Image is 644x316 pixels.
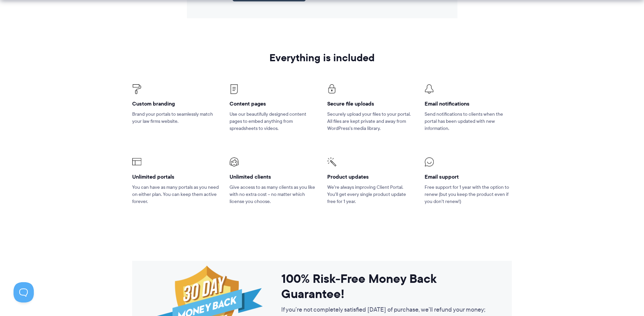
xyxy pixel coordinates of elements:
[281,271,492,302] h3: 100% Risk-Free Money Back Guarantee!
[14,282,34,302] iframe: Toggle Customer Support
[230,84,239,94] img: Client Portal Icons
[425,111,512,132] p: Send notifications to clients when the portal has been updated with new information.
[230,173,317,180] h4: Unlimited clients
[132,184,219,205] p: You can have as many portals as you need on either plan. You can keep them active forever.
[230,184,317,205] p: Give access to as many clients as you like with no extra cost – no matter which license you choose.
[132,84,141,94] img: Client Portal Icons
[327,111,414,132] p: Securely upload your files to your portal. All files are kept private and away from WordPress’s m...
[327,100,414,107] h4: Secure file uploads
[132,100,219,107] h4: Custom branding
[230,111,317,132] p: Use our beautifully designed content pages to embed anything from spreadsheets to videos.
[132,52,512,63] h2: Everything is included
[425,173,512,180] h4: Email support
[132,111,219,125] p: Brand your portals to seamlessly match your law firms website.
[327,173,414,180] h4: Product updates
[425,157,434,166] img: Client Portal Icons
[327,184,414,205] p: We’re always improving Client Portal. You’ll get every single product update free for 1 year.
[425,100,512,107] h4: Email notifications
[425,184,512,205] p: Free support for 1 year with the option to renew (but you keep the product even if you don’t renew!)
[327,84,336,93] img: Client Portal Icons
[230,157,239,167] img: Client Portal Icons
[327,157,336,166] img: Client Portal Icons
[230,100,317,107] h4: Content pages
[132,157,141,166] img: Client Portal Icons
[132,173,219,180] h4: Unlimited portals
[425,84,434,94] img: Client Portal Icon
